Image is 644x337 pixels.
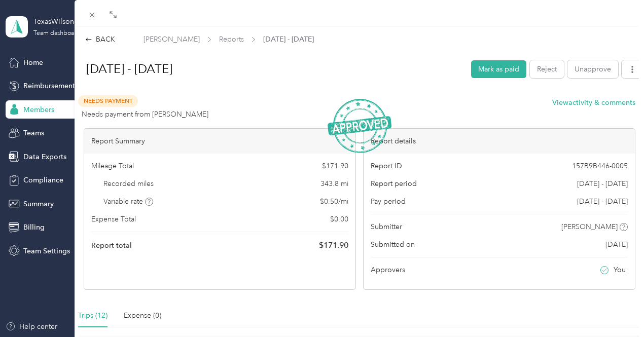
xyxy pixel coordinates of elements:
[577,178,628,189] span: [DATE] - [DATE]
[552,97,635,108] button: Viewactivity & comments
[78,95,138,107] span: Needs Payment
[85,34,115,45] div: BACK
[84,129,355,154] div: Report Summary
[577,196,628,207] span: [DATE] - [DATE]
[328,99,391,153] img: ApprovedStamp
[371,239,415,250] span: Submitted on
[124,310,161,321] div: Expense (0)
[78,310,108,321] div: Trips (12)
[471,60,526,78] button: Mark as paid
[561,221,618,232] span: [PERSON_NAME]
[103,196,153,207] span: Variable rate
[144,34,200,45] span: [PERSON_NAME]
[103,178,154,189] span: Recorded miles
[567,60,618,78] button: Unapprove
[572,161,628,171] span: 157B9B446-0005
[330,214,348,224] span: $ 0.00
[371,196,406,207] span: Pay period
[371,221,402,232] span: Submitter
[364,129,635,154] div: Report details
[76,57,464,81] h1: Aug 1 - 31, 2025
[587,280,644,337] iframe: Everlance-gr Chat Button Frame
[614,265,626,275] span: You
[320,196,348,207] span: $ 0.50 / mi
[219,34,244,45] span: Reports
[91,161,134,171] span: Mileage Total
[371,178,417,189] span: Report period
[371,161,402,171] span: Report ID
[91,240,132,251] span: Report total
[320,178,348,189] span: 343.8 mi
[371,265,405,275] span: Approvers
[82,109,208,120] span: Needs payment from [PERSON_NAME]
[322,161,348,171] span: $ 171.90
[605,239,628,250] span: [DATE]
[263,34,314,45] span: [DATE] - [DATE]
[319,239,348,251] span: $ 171.90
[91,214,136,224] span: Expense Total
[530,60,564,78] button: Reject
